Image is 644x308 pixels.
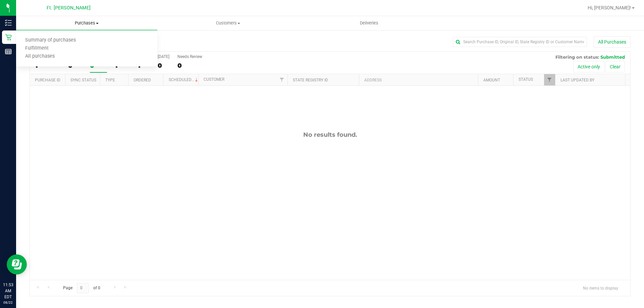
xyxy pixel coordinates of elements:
[35,78,60,82] a: Purchase ID
[299,16,440,30] a: Deliveries
[3,282,13,300] p: 11:53 AM EDT
[16,16,157,30] a: Purchases Summary of purchases Fulfillment All purchases
[158,54,169,59] div: [DATE]
[276,74,287,85] a: Filter
[177,62,202,69] div: 0
[158,20,298,26] span: Customers
[483,78,500,82] a: Amount
[555,54,599,60] span: Filtering on status:
[133,78,151,82] a: Ordered
[351,20,387,26] span: Deliveries
[16,54,64,59] span: All purchases
[578,283,624,293] span: No items to display
[16,46,58,51] span: Fulfillment
[359,74,478,86] th: Address
[588,5,631,10] span: Hi, [PERSON_NAME]!
[560,78,594,82] a: Last Updated By
[600,54,625,60] span: Submitted
[57,283,106,293] span: Page of 0
[544,74,555,85] a: Filter
[47,5,91,11] span: Ft. [PERSON_NAME]
[519,77,533,82] a: Status
[5,48,12,55] inline-svg: Reports
[5,19,12,26] inline-svg: Inventory
[453,37,587,47] input: Search Purchase ID, Original ID, State Registry ID or Customer Name...
[177,54,202,59] div: Needs Review
[7,254,27,274] iframe: Resource center
[204,77,224,82] a: Customer
[16,20,157,26] span: Purchases
[157,16,299,30] a: Customers
[70,78,96,82] a: Sync Status
[293,78,328,82] a: State Registry ID
[605,61,625,72] button: Clear
[5,34,12,41] inline-svg: Retail
[16,38,85,43] span: Summary of purchases
[169,77,199,82] a: Scheduled
[573,61,604,72] button: Active only
[30,131,630,138] div: No results found.
[594,36,631,48] button: All Purchases
[3,300,13,305] p: 08/22
[158,62,169,69] div: 0
[105,78,115,82] a: Type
